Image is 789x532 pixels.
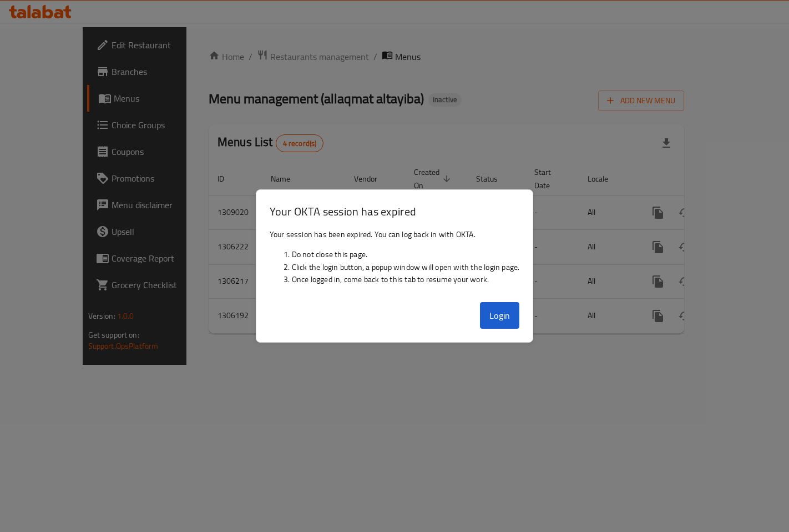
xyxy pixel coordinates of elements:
button: Login [480,302,520,329]
div: Your session has been expired. You can log back in with OKTA. [256,224,533,298]
li: Click the login button, a popup window will open with the login page. [292,261,520,273]
h3: Your OKTA session has expired [270,203,520,219]
li: Do not close this page. [292,248,520,260]
li: Once logged in, come back to this tab to resume your work. [292,273,520,285]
